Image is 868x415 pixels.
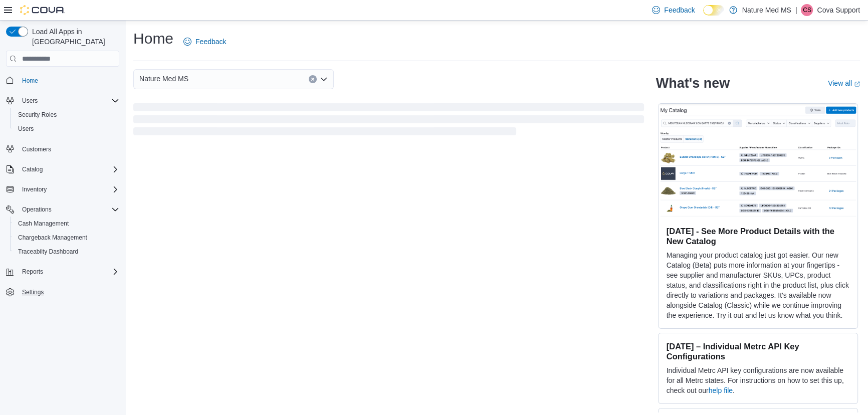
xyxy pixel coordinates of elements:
a: Home [18,75,42,87]
button: Catalog [18,163,47,175]
a: help file [709,386,733,394]
button: Inventory [18,183,51,195]
button: Operations [18,203,56,216]
a: Security Roles [14,109,61,121]
span: Chargeback Management [18,234,87,242]
span: Catalog [22,165,43,173]
span: Home [18,74,119,86]
a: Cash Management [14,218,73,230]
span: Chargeback Management [14,232,119,244]
a: Feedback [179,32,230,52]
span: Users [22,97,38,105]
nav: Complex example [6,69,119,325]
span: Feedback [664,5,695,15]
a: Users [14,123,38,135]
span: Reports [22,268,43,276]
h3: [DATE] – Individual Metrc API Key Configurations [667,341,849,361]
a: Traceabilty Dashboard [14,246,82,258]
span: Home [22,77,38,85]
img: Cova [20,5,65,15]
span: Loading [133,105,644,137]
button: Cash Management [10,217,123,231]
p: Cova Support [817,4,860,16]
span: Catalog [18,163,119,175]
span: Dark Mode [703,16,704,16]
button: Operations [2,202,123,217]
span: Reports [18,266,119,278]
span: Settings [22,288,44,296]
h3: [DATE] - See More Product Details with the New Catalog [667,226,849,246]
span: Customers [18,143,119,155]
span: Inventory [18,183,119,195]
p: Managing your product catalog just got easier. Our new Catalog (Beta) puts more information at yo... [667,250,849,320]
span: CS [803,4,811,16]
span: Customers [22,145,51,153]
h1: Home [133,29,173,49]
button: Inventory [2,182,123,196]
a: View allExternal link [828,79,860,87]
span: Cash Management [18,220,69,228]
button: Chargeback Management [10,231,123,245]
span: Load All Apps in [GEOGRAPHIC_DATA] [28,27,119,47]
span: Inventory [22,185,47,193]
span: Settings [18,286,119,298]
a: Chargeback Management [14,232,91,244]
button: Open list of options [320,75,328,83]
div: Cova Support [801,4,813,16]
button: Home [2,73,123,87]
span: Users [14,123,119,135]
h2: What's new [656,75,730,91]
button: Users [18,95,42,107]
button: Customers [2,142,123,156]
button: Reports [2,265,123,279]
span: Cash Management [14,218,119,230]
button: Catalog [2,162,123,176]
span: Nature Med MS [139,73,188,85]
span: Feedback [195,37,226,47]
span: Traceabilty Dashboard [18,248,78,256]
p: Individual Metrc API key configurations are now available for all Metrc states. For instructions ... [667,365,849,395]
button: Traceabilty Dashboard [10,245,123,259]
span: Operations [18,203,119,216]
button: Reports [18,266,47,278]
span: Operations [22,205,52,214]
button: Settings [2,285,123,299]
button: Users [10,122,123,136]
button: Security Roles [10,108,123,122]
span: Users [18,125,34,133]
span: Security Roles [18,111,57,119]
svg: External link [854,81,860,87]
input: Dark Mode [703,5,724,16]
button: Clear input [309,75,317,83]
a: Customers [18,143,55,155]
span: Security Roles [14,109,119,121]
button: Users [2,94,123,108]
span: Traceabilty Dashboard [14,246,119,258]
span: Users [18,95,119,107]
p: | [795,4,797,16]
p: Nature Med MS [742,4,791,16]
a: Settings [18,286,48,298]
